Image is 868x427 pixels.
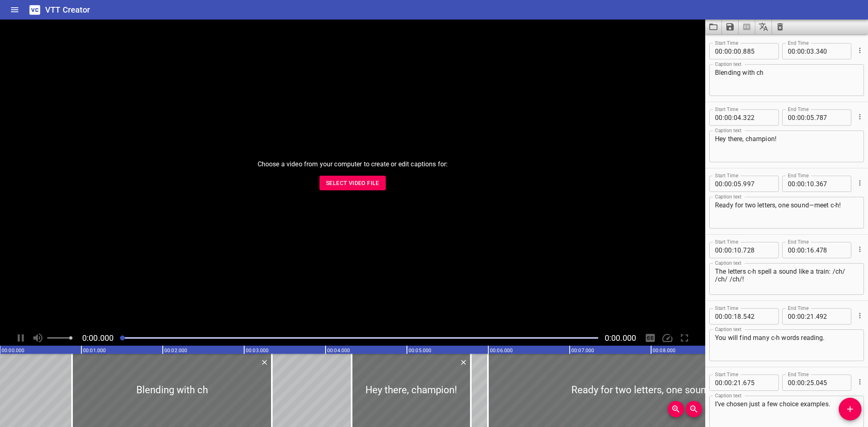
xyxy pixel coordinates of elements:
[807,176,814,192] input: 10
[797,242,805,258] input: 00
[741,375,743,391] span: .
[797,375,805,391] input: 00
[796,242,797,258] span: :
[723,375,724,391] span: :
[855,377,865,387] button: Cue Options
[855,244,865,255] button: Cue Options
[743,242,773,258] input: 728
[739,20,755,34] span: Select a video in the pane to the left, then you can automatically extract captions.
[722,20,739,34] button: Save captions to file
[814,43,816,59] span: .
[755,20,772,34] button: Translate captions
[855,172,864,194] div: Cue Options
[807,242,814,258] input: 16
[816,375,846,391] input: 045
[797,109,805,126] input: 00
[715,242,723,258] input: 00
[807,43,814,59] input: 03
[715,135,858,158] textarea: Hey there, champion!
[732,242,734,258] span: :
[724,242,732,258] input: 00
[741,308,743,325] span: .
[715,400,858,423] textarea: I’ve chosen just a few choice examples.
[759,22,768,32] svg: Translate captions
[743,109,773,126] input: 322
[814,109,816,126] span: .
[839,398,861,420] button: Add Cue
[796,109,797,126] span: :
[855,371,864,392] div: Cue Options
[715,109,723,126] input: 00
[855,239,864,260] div: Cue Options
[326,178,379,188] span: Select Video File
[741,242,743,258] span: .
[490,348,513,353] text: 00:06.000
[708,22,718,32] svg: Load captions from file
[715,375,723,391] input: 00
[723,308,724,325] span: :
[743,375,773,391] input: 675
[715,268,858,291] textarea: The letters c-h spell a sound like a train: /ch/ /ch/ /ch/!
[816,109,846,126] input: 787
[668,401,684,417] button: Zoom In
[259,357,269,368] div: Delete Cue
[855,111,865,122] button: Cue Options
[805,176,807,192] span: :
[796,375,797,391] span: :
[814,242,816,258] span: .
[805,308,807,325] span: :
[724,43,732,59] input: 00
[775,22,785,32] svg: Clear captions
[796,176,797,192] span: :
[796,43,797,59] span: :
[409,348,431,353] text: 00:05.000
[855,40,864,61] div: Cue Options
[797,308,805,325] input: 00
[734,43,741,59] input: 00
[83,348,106,353] text: 00:01.000
[816,43,846,59] input: 340
[715,43,723,59] input: 00
[732,375,734,391] span: :
[82,333,114,343] span: Current Time
[723,176,724,192] span: :
[327,348,350,353] text: 00:04.000
[723,109,724,126] span: :
[724,308,732,325] input: 00
[816,242,846,258] input: 478
[805,109,807,126] span: :
[855,106,864,127] div: Cue Options
[653,348,676,353] text: 00:08.000
[788,176,796,192] input: 00
[788,375,796,391] input: 00
[788,308,796,325] input: 00
[855,45,865,56] button: Cue Options
[772,20,788,34] button: Clear captions
[715,69,858,92] textarea: Blending with ch
[643,330,658,346] div: Hide/Show Captions
[741,109,743,126] span: .
[319,176,386,191] button: Select Video File
[686,401,702,417] button: Zoom Out
[734,176,741,192] input: 05
[715,334,858,357] textarea: You will find many c-h words reading.
[605,333,636,343] span: Video Duration
[855,310,865,321] button: Cue Options
[458,357,469,368] button: Delete
[734,375,741,391] input: 21
[724,176,732,192] input: 00
[814,375,816,391] span: .
[705,20,722,34] button: Load captions from file
[734,242,741,258] input: 10
[732,109,734,126] span: :
[732,308,734,325] span: :
[816,308,846,325] input: 492
[788,242,796,258] input: 00
[743,308,773,325] input: 542
[677,330,692,346] div: Toggle Full Screen
[814,176,816,192] span: .
[715,308,723,325] input: 00
[571,348,594,353] text: 00:07.000
[660,330,675,346] div: Playback Speed
[725,22,735,32] svg: Save captions to file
